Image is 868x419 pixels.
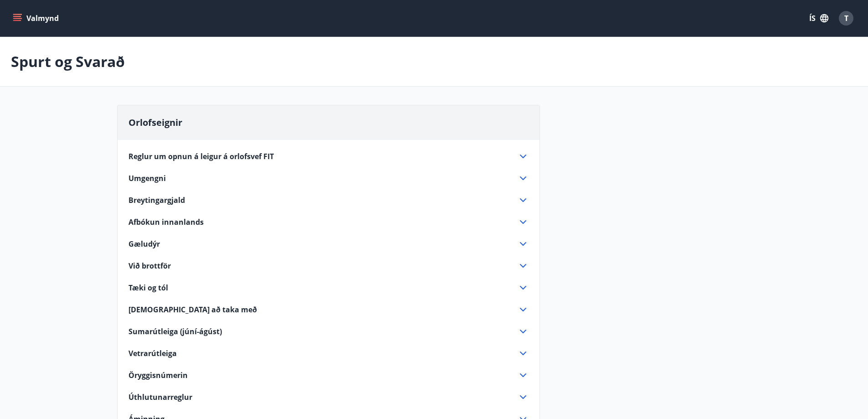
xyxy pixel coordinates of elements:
div: Reglur um opnun á leigur á orlofsvef FIT [128,151,529,162]
div: Vetrarútleiga [128,348,529,359]
div: Tæki og tól [128,282,529,293]
div: Breytingargjald [128,195,529,206]
span: Öryggisnúmerin [128,370,188,380]
button: ÍS [804,10,833,26]
span: Sumarútleiga (júní-ágúst) [128,326,222,336]
div: Sumarútleiga (júní-ágúst) [128,326,529,337]
span: [DEMOGRAPHIC_DATA] að taka með [128,305,257,315]
button: T [835,7,857,29]
span: Orlofseignir [128,116,182,129]
span: Umgengni [128,173,166,183]
div: [DEMOGRAPHIC_DATA] að taka með [128,304,529,315]
span: Vetrarútleiga [128,348,177,358]
span: Úthlutunarreglur [128,392,192,402]
span: Reglur um opnun á leigur á orlofsvef FIT [128,151,274,161]
span: Við brottför [128,261,171,271]
span: Tæki og tól [128,283,168,293]
div: Umgengni [128,173,529,184]
span: T [844,13,848,23]
span: Afbókun innanlands [128,217,204,227]
div: Afbókun innanlands [128,217,529,228]
div: Úthlutunarreglur [128,392,529,403]
button: menu [11,10,62,26]
span: Breytingargjald [128,195,185,205]
p: Spurt og Svarað [11,52,125,72]
div: Gæludýr [128,238,529,249]
div: Við brottför [128,260,529,271]
span: Gæludýr [128,239,160,249]
div: Öryggisnúmerin [128,370,529,381]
